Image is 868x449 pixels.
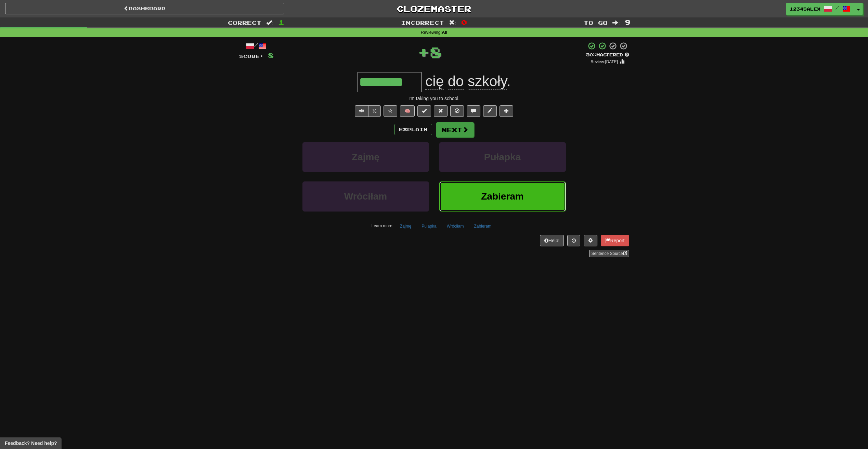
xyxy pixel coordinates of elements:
span: / [835,5,839,10]
button: Ignore sentence (alt+i) [450,105,464,117]
button: Play sentence audio (ctl+space) [355,105,368,117]
div: Mastered [586,52,629,58]
button: Zajmę [302,142,429,172]
button: Wróciłam [443,221,468,231]
small: Review: [DATE] [591,59,618,64]
a: Dashboard [5,3,284,14]
span: 0 [461,18,467,26]
a: Clozemaster [295,3,574,15]
span: 12345Alex [790,6,820,12]
span: : [449,20,456,26]
span: Open feedback widget [5,440,57,447]
button: Report [601,235,629,246]
button: Help! [540,235,564,246]
strong: All [442,30,447,35]
div: Text-to-speech controls [353,105,381,117]
span: Wróciłam [344,191,387,202]
span: do [448,73,464,90]
button: ½ [368,105,381,117]
button: Wróciłam [302,181,429,211]
span: 50 % [586,52,596,57]
span: To go [584,19,608,26]
span: . [422,73,511,90]
button: Zabieram [470,221,495,231]
span: Correct [228,19,261,26]
button: Edit sentence (alt+d) [483,105,497,117]
button: Pułapka [418,221,440,231]
button: Favorite sentence (alt+f) [384,105,397,117]
span: 9 [625,18,631,26]
span: : [266,20,274,26]
button: Set this sentence to 100% Mastered (alt+m) [417,105,431,117]
button: Reset to 0% Mastered (alt+r) [434,105,448,117]
button: Zabieram [439,181,566,211]
span: Zajmę [352,152,379,162]
span: 1 [278,18,284,26]
a: Sentence Source [589,250,629,257]
button: Next [436,122,474,138]
small: Learn more: [372,223,393,228]
button: Pułapka [439,142,566,172]
span: Score: [239,53,264,59]
span: cię [425,73,444,90]
span: Pułapka [484,152,521,162]
button: Zajmę [396,221,415,231]
span: szkoły [468,73,507,90]
span: : [612,20,620,26]
button: 🧠 [400,105,415,117]
button: Explain [394,124,432,135]
span: + [418,42,430,62]
div: / [239,42,274,50]
a: 12345Alex / [786,3,854,15]
div: I'm taking you to school. [239,95,629,102]
button: Add to collection (alt+a) [500,105,513,117]
button: Discuss sentence (alt+u) [467,105,480,117]
span: 8 [430,43,442,60]
button: Round history (alt+y) [567,235,580,246]
span: Zabieram [481,191,524,202]
span: Incorrect [401,19,444,26]
span: 8 [268,51,274,59]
